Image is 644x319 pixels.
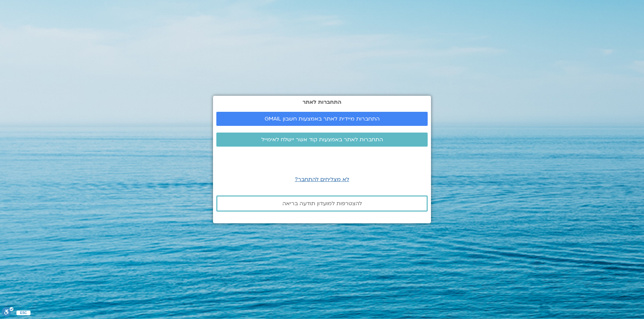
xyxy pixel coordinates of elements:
a: התחברות מיידית לאתר באמצעות חשבון GMAIL [216,112,428,126]
a: להצטרפות למועדון תודעה בריאה [216,195,428,212]
a: התחברות לאתר באמצעות קוד אשר יישלח לאימייל [216,133,428,147]
a: לא מצליחים להתחבר? [295,176,349,183]
h2: התחברות לאתר [216,99,428,105]
span: להצטרפות למועדון תודעה בריאה [282,201,362,207]
span: התחברות מיידית לאתר באמצעות חשבון GMAIL [265,116,380,122]
span: התחברות לאתר באמצעות קוד אשר יישלח לאימייל [261,137,383,143]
